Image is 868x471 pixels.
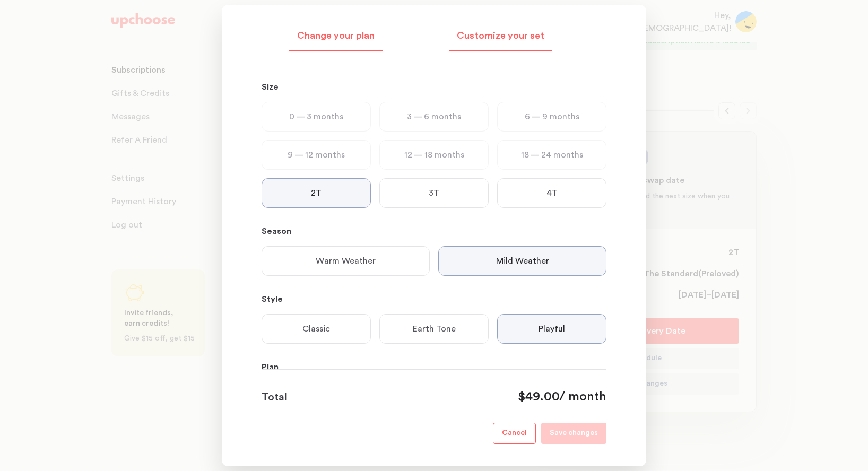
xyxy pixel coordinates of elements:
p: 4T [546,187,558,199]
p: Plan [262,361,606,373]
p: Earth Tone [413,322,456,335]
button: Save changes [541,423,606,444]
p: Change your plan [297,30,375,42]
p: 3T [429,187,439,199]
p: 12 — 18 months [404,149,464,161]
p: Style [262,293,606,306]
p: 9 — 12 months [288,149,345,161]
p: Playful [539,322,565,335]
p: Save changes [550,427,598,440]
p: 6 — 9 months [525,110,579,123]
p: Customize your set [457,30,544,42]
p: Warm Weather [316,255,376,267]
span: $49.00 [518,390,559,403]
button: Cancel [493,423,536,444]
p: Mild Weather [496,255,549,267]
p: 2T [311,187,322,199]
p: 3 — 6 months [407,110,461,123]
p: Classic [302,322,330,335]
p: Total [262,389,287,406]
p: Cancel [502,427,527,440]
p: 18 — 24 months [521,149,583,161]
div: / month [518,389,606,406]
p: Size [262,81,606,93]
p: 0 — 3 months [289,110,343,123]
p: Season [262,225,606,238]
